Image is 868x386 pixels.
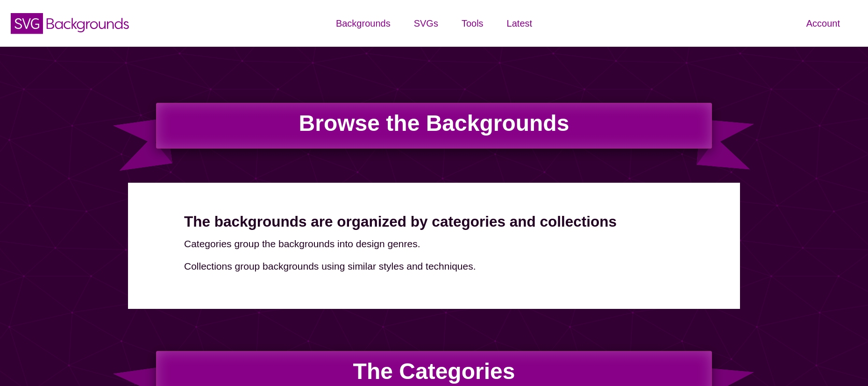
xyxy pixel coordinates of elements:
h2: The backgrounds are organized by categories and collections [184,211,684,233]
a: Backgrounds [324,9,402,37]
p: Categories group the backgrounds into design genres. [184,236,684,251]
p: Collections group backgrounds using similar styles and techniques. [184,259,684,274]
a: Account [795,9,852,37]
h1: Browse the Backgrounds [156,103,712,149]
a: Tools [450,9,495,37]
a: Latest [495,9,544,37]
a: SVGs [402,9,450,37]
